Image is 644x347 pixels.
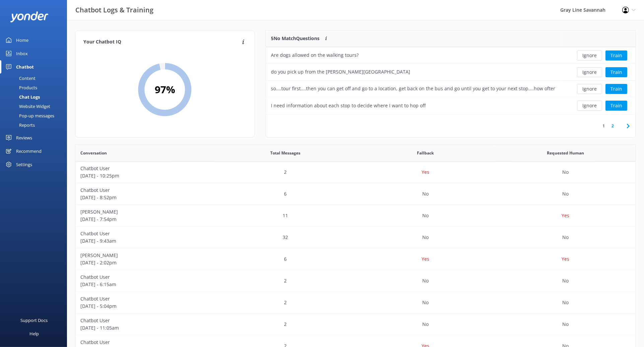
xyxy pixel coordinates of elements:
div: Chatbot [16,60,34,74]
p: Chatbot User [80,295,210,303]
a: Content [4,74,67,83]
button: Train [605,67,627,77]
div: row [75,270,636,292]
p: 2 [284,168,287,176]
p: [DATE] - 10:25pm [80,172,210,180]
div: grid [266,47,636,114]
div: row [266,97,636,114]
div: Content [4,74,35,83]
div: so....tour first....then you can get off and go to a location, get back on the bus and go until y... [271,85,555,92]
p: Yes [562,212,569,219]
p: No [562,299,569,306]
span: Conversation [80,150,107,156]
button: Train [605,84,627,94]
p: No [562,168,569,176]
p: 5 No Match Questions [271,35,319,42]
p: No [562,190,569,198]
div: Are dogs allowed on the walking tours? [271,51,359,59]
h2: 97 % [155,82,175,98]
button: Ignore [577,50,602,61]
h3: Chatbot Logs & Training [75,5,153,15]
a: Pop-up messages [4,111,67,120]
p: [PERSON_NAME] [80,252,210,259]
div: row [75,161,636,183]
p: [DATE] - 8:52pm [80,194,210,201]
p: 2 [284,321,287,328]
a: Website Widget [4,102,67,111]
p: Chatbot User [80,273,210,281]
h4: Your Chatbot IQ [83,38,240,46]
div: row [75,183,636,205]
p: [DATE] - 7:54pm [80,216,210,223]
span: Total Messages [270,150,300,156]
a: Products [4,83,67,92]
div: row [75,227,636,248]
p: 6 [284,190,287,198]
div: Recommend [16,144,42,158]
div: do you pick up from the [PERSON_NAME][GEOGRAPHIC_DATA] [271,68,410,76]
div: Reports [4,120,35,130]
div: Help [29,327,39,340]
p: No [422,234,429,241]
p: Chatbot User [80,165,210,172]
p: No [562,321,569,328]
p: 32 [283,234,288,241]
a: Reports [4,120,67,130]
span: Requested Human [547,150,584,156]
div: row [266,47,636,64]
p: Yes [562,255,569,263]
div: Settings [16,158,32,171]
span: Fallback [417,150,434,156]
div: Products [4,83,37,92]
button: Ignore [577,101,602,111]
div: row [266,81,636,97]
div: row [75,248,636,270]
p: Chatbot User [80,187,210,194]
div: I need information about each stop to decide where I want to hop off [271,102,426,109]
div: Chat Logs [4,92,40,102]
button: Train [605,101,627,111]
p: No [422,212,429,219]
p: No [422,190,429,198]
p: Chatbot User [80,230,210,237]
a: 2 [608,123,617,129]
a: Chat Logs [4,92,67,102]
div: Pop-up messages [4,111,54,120]
p: [DATE] - 2:02pm [80,259,210,266]
p: [PERSON_NAME] [80,208,210,216]
div: row [266,64,636,81]
a: 1 [599,123,608,129]
div: row [75,292,636,314]
p: 11 [283,212,288,219]
button: Train [605,50,627,61]
p: 2 [284,299,287,306]
p: 2 [284,277,287,284]
p: [DATE] - 6:15am [80,281,210,288]
div: row [75,205,636,227]
p: Yes [422,255,429,263]
p: [DATE] - 11:05am [80,324,210,332]
p: 6 [284,255,287,263]
div: Website Widget [4,102,50,111]
p: [DATE] - 9:43am [80,237,210,245]
p: No [422,299,429,306]
div: Home [16,33,28,47]
p: Chatbot User [80,317,210,324]
p: No [422,321,429,328]
button: Ignore [577,84,602,94]
p: Chatbot User [80,339,210,346]
p: [DATE] - 5:04pm [80,303,210,310]
p: No [422,277,429,284]
div: Inbox [16,47,28,60]
div: Support Docs [21,314,48,327]
p: No [562,234,569,241]
img: yonder-white-logo.png [10,11,49,22]
button: Ignore [577,67,602,77]
p: No [562,277,569,284]
div: Reviews [16,131,32,144]
p: Yes [422,168,429,176]
div: row [75,314,636,335]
